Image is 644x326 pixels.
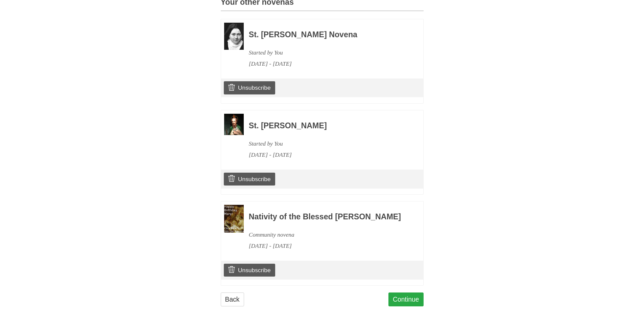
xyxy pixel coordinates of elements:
[224,205,244,233] img: Novena image
[224,23,244,50] img: Novena image
[249,138,405,149] div: Started by You
[249,240,405,252] div: [DATE] - [DATE]
[249,229,405,240] div: Community novena
[224,114,244,135] img: Novena image
[249,30,405,39] h3: St. [PERSON_NAME] Novena
[224,81,275,94] a: Unsubscribe
[388,292,424,306] a: Continue
[224,173,275,186] a: Unsubscribe
[249,213,405,221] h3: Nativity of the Blessed [PERSON_NAME]
[249,47,405,58] div: Started by You
[249,58,405,69] div: [DATE] - [DATE]
[221,292,244,306] a: Back
[249,149,405,160] div: [DATE] - [DATE]
[224,264,275,277] a: Unsubscribe
[249,122,405,130] h3: St. [PERSON_NAME]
